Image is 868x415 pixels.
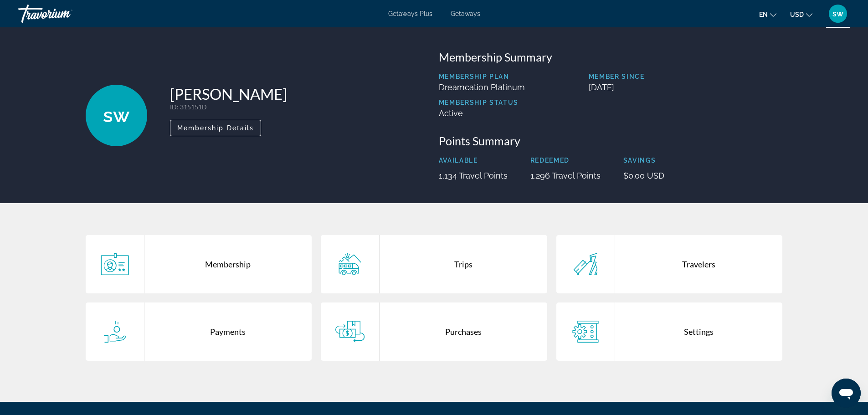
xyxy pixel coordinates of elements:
[530,157,601,164] p: Redeemed
[832,9,843,18] span: sw
[439,82,525,92] p: Dreamcation Platinum
[790,8,812,21] button: Change currency
[170,122,262,132] a: Membership Details
[623,157,664,164] p: Savings
[439,171,508,180] p: 1,134 Travel Points
[321,302,547,361] a: Purchases
[170,120,262,136] button: Membership Details
[439,134,783,148] h3: Points Summary
[556,302,783,361] a: Settings
[589,82,783,92] p: [DATE]
[388,10,432,17] a: Getaways Plus
[170,103,177,111] span: ID
[832,379,861,408] iframe: Button to launch messaging window
[439,108,525,118] p: Active
[18,2,109,26] a: Travorium
[530,171,601,180] p: 1,296 Travel Points
[556,235,783,293] a: Travelers
[86,302,312,361] a: Payments
[321,235,547,293] a: Trips
[170,85,287,103] h1: [PERSON_NAME]
[615,235,783,293] div: Travelers
[144,235,312,293] div: Membership
[589,73,783,80] p: Member Since
[623,171,664,180] p: $0.00 USD
[177,124,254,132] span: Membership Details
[439,73,525,80] p: Membership Plan
[439,50,783,64] h3: Membership Summary
[759,8,776,21] button: Change language
[451,10,480,17] a: Getaways
[380,302,547,361] div: Purchases
[144,302,312,361] div: Payments
[439,99,525,106] p: Membership Status
[790,11,804,18] span: USD
[759,11,768,18] span: en
[86,235,312,293] a: Membership
[170,103,287,111] p: : 315151D
[615,302,783,361] div: Settings
[380,235,547,293] div: Trips
[103,103,130,127] span: sw
[439,157,508,164] p: Available
[826,4,850,23] button: User Menu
